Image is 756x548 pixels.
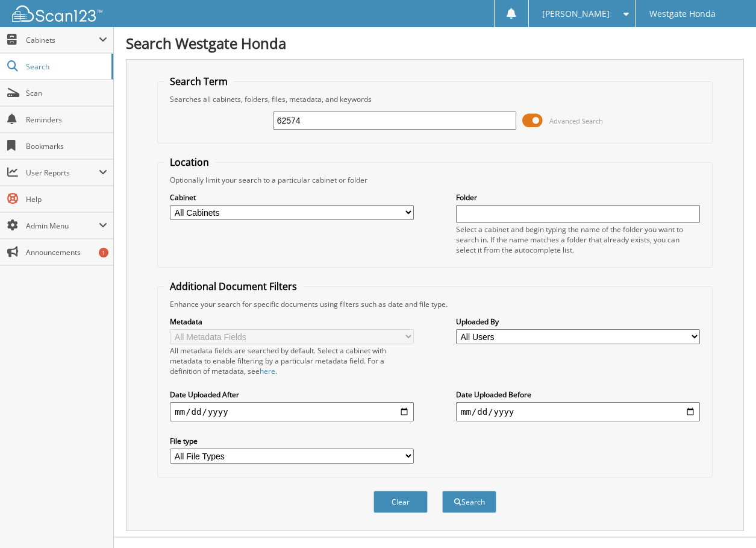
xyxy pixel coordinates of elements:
[456,389,700,400] label: Date Uploaded Before
[456,317,700,327] label: Uploaded By
[26,221,99,231] span: Admin Menu
[260,366,275,376] a: here
[26,61,105,72] span: Search
[456,402,700,421] input: end
[164,280,303,293] legend: Additional Document Filters
[164,299,705,309] div: Enhance your search for specific documents using filters such as date and file type.
[649,10,716,17] span: Westgate Honda
[26,168,99,178] span: User Reports
[99,248,108,257] div: 1
[26,35,99,45] span: Cabinets
[442,491,496,513] button: Search
[26,194,107,204] span: Help
[164,175,705,185] div: Optionally limit your search to a particular cabinet or folder
[373,491,428,513] button: Clear
[170,317,414,327] label: Metadata
[456,224,700,255] div: Select a cabinet and begin typing the name of the folder you want to search in. If the name match...
[26,115,107,125] span: Reminders
[549,116,603,125] span: Advanced Search
[542,10,610,17] span: [PERSON_NAME]
[170,345,414,376] div: All metadata fields are searched by default. Select a cabinet with metadata to enable filtering b...
[26,88,107,98] span: Scan
[170,402,414,421] input: start
[164,156,215,169] legend: Location
[26,247,107,257] span: Announcements
[164,94,705,104] div: Searches all cabinets, folders, files, metadata, and keywords
[26,141,107,151] span: Bookmarks
[126,33,744,53] h1: Search Westgate Honda
[170,192,414,203] label: Cabinet
[170,436,414,446] label: File type
[696,490,756,548] iframe: Chat Widget
[12,5,102,22] img: scan123-logo-white.svg
[170,389,414,400] label: Date Uploaded After
[456,192,700,203] label: Folder
[164,75,234,88] legend: Search Term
